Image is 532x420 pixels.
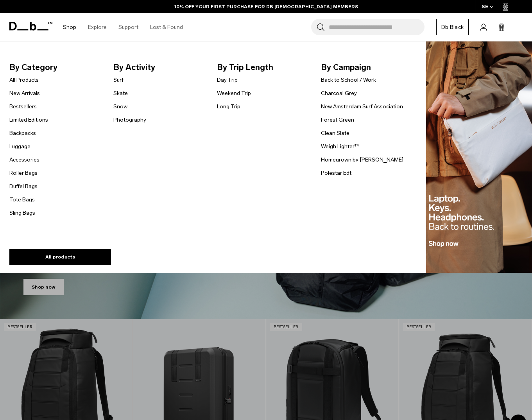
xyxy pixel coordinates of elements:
a: Long Trip [217,102,240,111]
a: Lost & Found [150,13,183,41]
a: Backpacks [9,129,36,137]
a: Homegrown by [PERSON_NAME] [321,156,403,164]
a: All Products [9,76,39,84]
a: Accessories [9,156,39,164]
a: Weekend Trip [217,89,251,97]
a: Roller Bags [9,169,38,177]
a: Explore [88,13,107,41]
a: Snow [113,102,127,111]
span: By Trip Length [217,61,308,74]
a: Bestsellers [9,102,37,111]
a: Sling Bags [9,209,35,217]
a: Photography [113,116,146,124]
span: By Activity [113,61,205,74]
a: Weigh Lighter™ [321,142,360,151]
a: Clean Slate [321,129,349,137]
a: Shop [63,13,76,41]
span: By Category [9,61,101,74]
a: New Arrivals [9,89,40,97]
a: Back to School / Work [321,76,376,84]
a: Skate [113,89,128,97]
a: 10% OFF YOUR FIRST PURCHASE FOR DB [DEMOGRAPHIC_DATA] MEMBERS [174,3,358,10]
img: Db [426,41,532,273]
span: By Campaign [321,61,412,74]
a: Tote Bags [9,196,35,204]
a: Surf [113,76,124,84]
a: New Amsterdam Surf Association [321,102,403,111]
a: Duffel Bags [9,182,38,190]
a: Db Black [436,19,469,35]
a: Limited Editions [9,116,48,124]
a: Forest Green [321,116,354,124]
a: Polestar Edt. [321,169,353,177]
a: Support [118,13,138,41]
nav: Main Navigation [57,13,189,41]
a: Day Trip [217,76,238,84]
a: Luggage [9,142,30,151]
a: All products [9,249,111,265]
a: Charcoal Grey [321,89,357,97]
